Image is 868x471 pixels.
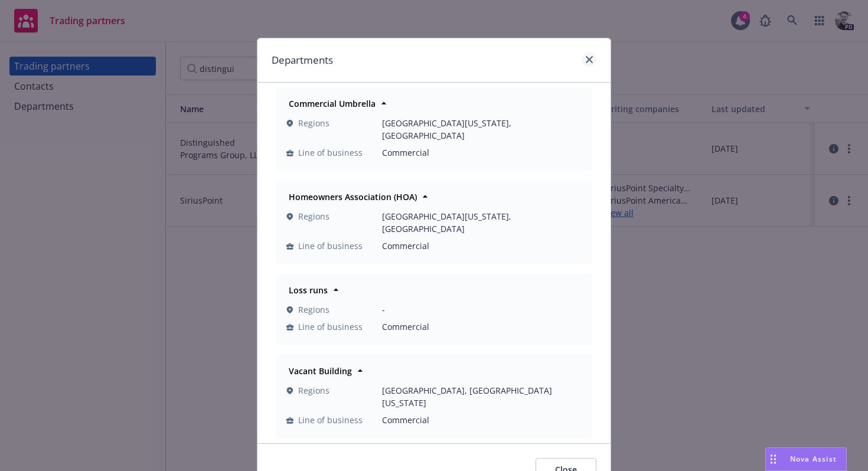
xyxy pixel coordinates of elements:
[289,284,328,296] strong: Loss runs
[382,384,582,409] span: [GEOGRAPHIC_DATA], [GEOGRAPHIC_DATA][US_STATE]
[298,414,363,426] span: Line of business
[298,210,329,223] span: Regions
[765,447,847,471] button: Nova Assist
[766,448,781,470] div: Drag to move
[289,191,417,202] strong: Homeowners Association (HOA)
[298,320,363,333] span: Line of business
[382,303,582,316] span: -
[289,365,352,377] strong: Vacant Building
[382,210,582,235] span: [GEOGRAPHIC_DATA][US_STATE], [GEOGRAPHIC_DATA]
[298,384,329,397] span: Regions
[382,117,582,142] span: [GEOGRAPHIC_DATA][US_STATE], [GEOGRAPHIC_DATA]
[289,98,376,109] strong: Commercial Umbrella
[298,117,329,129] span: Regions
[298,146,363,159] span: Line of business
[790,454,837,464] span: Nova Assist
[298,303,329,316] span: Regions
[298,240,363,252] span: Line of business
[382,320,582,333] span: Commercial
[382,414,582,426] span: Commercial
[382,146,582,159] span: Commercial
[582,53,596,67] a: close
[382,240,582,252] span: Commercial
[272,53,333,68] h1: Departments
